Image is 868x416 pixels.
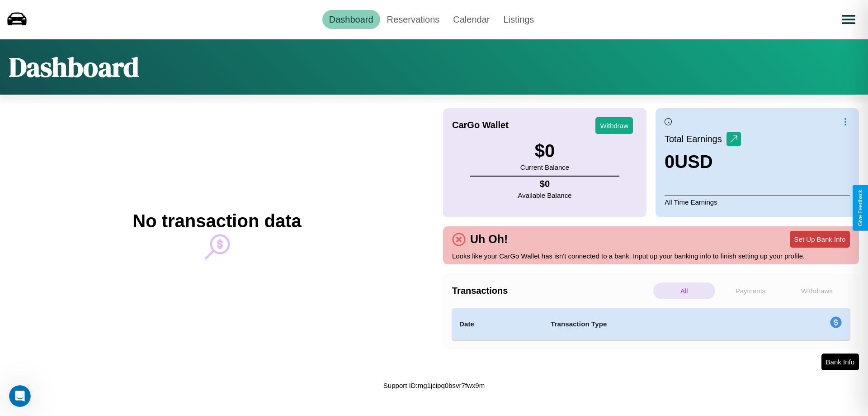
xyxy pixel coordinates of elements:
[720,282,782,299] p: Payments
[452,308,850,340] table: simple table
[452,250,850,262] p: Looks like your CarGo Wallet has isn't connected to a bank. Input up your banking info to finish ...
[653,282,715,299] p: All
[452,120,509,130] h4: CarGo Wallet
[9,385,31,407] iframe: Intercom live chat
[518,179,572,189] h4: $ 0
[857,190,863,226] div: Give Feedback
[520,141,569,161] h3: $ 0
[518,189,572,201] p: Available Balance
[322,10,380,29] a: Dashboard
[786,282,848,299] p: Withdraws
[551,319,756,330] h4: Transaction Type
[790,231,850,248] button: Set Up Bank Info
[665,152,741,172] h3: 0 USD
[380,10,447,29] a: Reservations
[665,131,726,147] p: Total Earnings
[821,354,859,370] button: Bank Info
[452,286,651,296] h4: Transactions
[466,233,512,246] h4: Uh Oh!
[520,161,569,173] p: Current Balance
[836,7,861,32] button: Open menu
[595,117,633,134] button: Withdraw
[665,196,850,208] p: All Time Earnings
[496,10,541,29] a: Listings
[446,10,496,29] a: Calendar
[383,379,485,392] p: Support ID: mg1jcipq0bsvr7fwx9m
[459,319,536,330] h4: Date
[9,48,139,86] h1: Dashboard
[132,211,301,231] h2: No transaction data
